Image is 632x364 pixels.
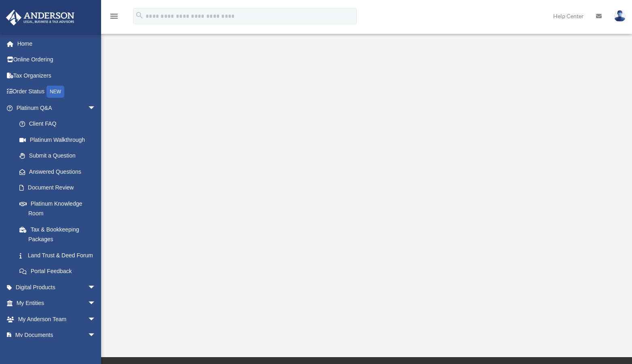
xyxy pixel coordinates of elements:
[88,279,104,296] span: arrow_drop_down
[11,116,108,132] a: Client FAQ
[6,327,108,343] a: My Documentsarrow_drop_down
[6,311,108,327] a: My Anderson Teamarrow_drop_down
[614,10,626,22] img: User Pic
[6,295,108,311] a: My Entitiesarrow_drop_down
[6,100,108,116] a: Platinum Q&Aarrow_drop_down
[6,279,108,295] a: Digital Productsarrow_drop_down
[11,247,108,263] a: Land Trust & Deed Forum
[88,327,104,344] span: arrow_drop_down
[11,148,108,164] a: Submit a Question
[88,311,104,328] span: arrow_drop_down
[11,164,108,180] a: Answered Questions
[6,84,108,100] a: Order StatusNEW
[11,263,108,280] a: Portal Feedback
[6,52,108,68] a: Online Ordering
[47,86,64,98] div: NEW
[147,49,584,291] iframe: <span data-mce-type="bookmark" style="display: inline-block; width: 0px; overflow: hidden; line-h...
[88,295,104,312] span: arrow_drop_down
[11,132,104,148] a: Platinum Walkthrough
[11,180,108,196] a: Document Review
[135,11,144,20] i: search
[109,11,119,21] i: menu
[6,67,108,84] a: Tax Organizers
[11,196,108,221] a: Platinum Knowledge Room
[4,10,77,25] img: Anderson Advisors Platinum Portal
[11,221,108,247] a: Tax & Bookkeeping Packages
[88,100,104,116] span: arrow_drop_down
[6,36,108,52] a: Home
[109,14,119,21] a: menu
